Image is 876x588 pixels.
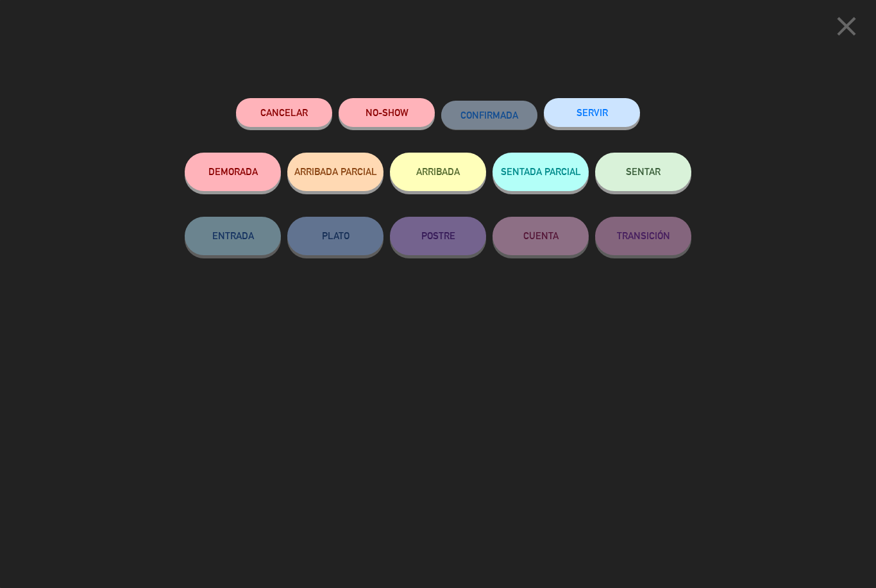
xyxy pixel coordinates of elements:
button: CONFIRMADA [441,101,537,130]
button: Cancelar [236,98,332,127]
button: DEMORADA [185,153,281,191]
span: CONFIRMADA [460,110,518,121]
span: ARRIBADA PARCIAL [294,166,377,177]
button: PLATO [287,217,383,255]
button: NO-SHOW [339,98,435,127]
button: POSTRE [390,217,486,255]
button: ARRIBADA [390,153,486,191]
button: CUENTA [493,217,589,255]
span: SENTAR [626,166,661,177]
button: SENTADA PARCIAL [493,153,589,191]
button: close [827,10,866,47]
i: close [830,10,863,42]
button: SERVIR [544,98,640,127]
button: ENTRADA [185,217,281,255]
button: TRANSICIÓN [595,217,691,255]
button: SENTAR [595,153,691,191]
button: ARRIBADA PARCIAL [287,153,383,191]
